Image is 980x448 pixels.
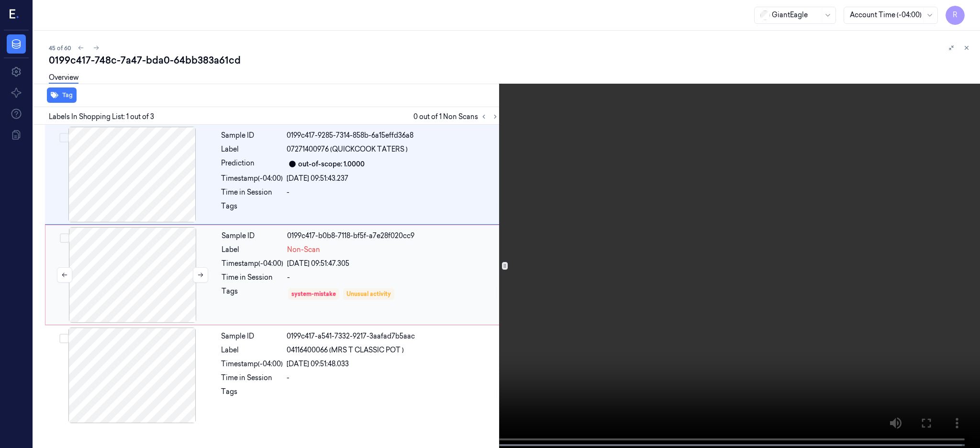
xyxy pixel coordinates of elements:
[221,331,283,341] div: Sample ID
[287,245,320,255] span: Non-Scan
[221,345,283,355] div: Label
[291,290,336,298] div: system-mistake
[287,231,499,241] div: 0199c417-b0b8-7118-bf5f-a7e28f020cc9
[221,387,283,402] div: Tags
[49,112,154,122] span: Labels In Shopping List: 1 out of 3
[287,131,499,141] div: 0199c417-9285-7314-858b-6a15effd36a8
[287,345,404,355] span: 04116400066 (MRS T CLASSIC POT )
[946,6,965,25] button: R
[287,331,499,341] div: 0199c417-a541-7332-9217-3aafad7b5aac
[221,158,283,170] div: Prediction
[287,187,499,197] div: -
[221,359,283,369] div: Timestamp (-04:00)
[49,73,78,84] a: Overview
[221,131,283,141] div: Sample ID
[59,133,69,142] button: Select row
[221,373,283,383] div: Time in Session
[287,174,499,184] div: [DATE] 09:51:43.237
[298,159,365,169] div: out-of-scope: 1.0000
[287,273,499,283] div: -
[221,187,283,197] div: Time in Session
[49,54,972,67] div: 0199c417-748c-7a47-bda0-64bb383a61cd
[287,359,499,369] div: [DATE] 09:51:48.033
[346,290,391,298] div: Unusual activity
[222,231,283,241] div: Sample ID
[221,201,283,217] div: Tags
[222,245,283,255] div: Label
[47,87,77,103] button: Tag
[60,233,69,243] button: Select row
[222,259,283,269] div: Timestamp (-04:00)
[287,144,408,154] span: 07271400976 (QUICKCOOK TATERS )
[222,273,283,283] div: Time in Session
[221,144,283,154] div: Label
[287,259,499,269] div: [DATE] 09:51:47.305
[413,111,501,122] span: 0 out of 1 Non Scans
[221,174,283,184] div: Timestamp (-04:00)
[49,44,71,52] span: 45 of 60
[59,334,69,343] button: Select row
[222,286,283,302] div: Tags
[287,373,499,383] div: -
